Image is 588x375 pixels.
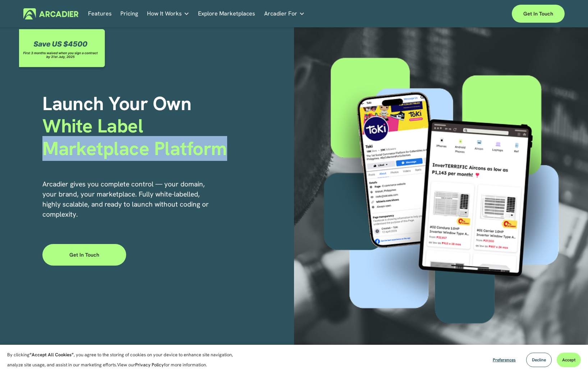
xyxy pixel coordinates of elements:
h1: Launch Your Own [42,92,294,160]
a: Pricing [120,8,138,19]
img: Arcadier [23,8,78,19]
a: Get in touch [512,5,565,23]
button: Preferences [487,353,521,367]
a: Privacy Policy [135,362,164,368]
span: Arcadier For [264,9,297,19]
span: White Label Marketplace Platform [42,113,227,161]
a: Get in touch [42,244,126,266]
p: Arcadier gives you complete control — your domain, your brand, your marketplace. Fully white-labe... [42,179,210,220]
a: Features [88,8,112,19]
a: folder dropdown [147,8,189,19]
span: Decline [532,357,546,363]
iframe: Chat Widget [552,340,588,375]
p: By clicking , you agree to the storing of cookies on your device to enhance site navigation, anal... [7,350,241,370]
span: Preferences [493,357,516,363]
span: How It Works [147,9,182,19]
a: Explore Marketplaces [198,8,255,19]
button: Decline [526,353,552,367]
strong: “Accept All Cookies” [29,352,74,358]
a: folder dropdown [264,8,305,19]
